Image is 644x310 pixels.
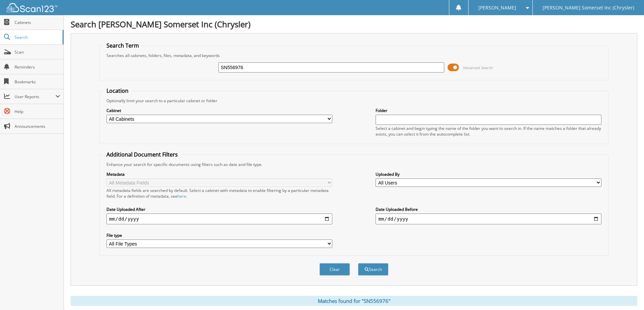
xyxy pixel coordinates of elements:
[463,65,493,70] span: Advanced Search
[319,263,350,276] button: Clear
[15,34,59,40] span: Search
[106,108,332,113] label: Cabinet
[15,20,60,25] span: Cabinets
[15,64,60,70] span: Reminders
[376,214,601,224] input: end
[106,188,332,199] div: All metadata fields are searched by default. Select a cabinet with metadata to enable filtering b...
[103,151,181,158] legend: Additional Document Filters
[71,296,637,306] div: Matches found for "SN556976"
[106,171,332,177] label: Metadata
[7,3,57,12] img: scan123-logo-white.svg
[106,232,332,238] label: File type
[103,162,605,167] div: Enhance your search for specific documents using filters such as date and file type.
[106,214,332,224] input: start
[15,109,60,114] span: Help
[358,263,388,276] button: Search
[478,6,516,10] span: [PERSON_NAME]
[103,42,142,49] legend: Search Term
[103,98,605,104] div: Optionally limit your search to a particular cabinet or folder
[106,206,332,212] label: Date Uploaded After
[103,53,605,58] div: Searches all cabinets, folders, files, metadata, and keywords
[15,123,60,129] span: Announcements
[15,94,55,100] span: User Reports
[376,125,601,137] div: Select a cabinet and begin typing the name of the folder you want to search in. If the name match...
[376,171,601,177] label: Uploaded By
[376,108,601,113] label: Folder
[71,19,637,30] h1: Search [PERSON_NAME] Somerset Inc (Chrysler)
[543,6,634,10] span: [PERSON_NAME] Somerset Inc (Chrysler)
[376,206,601,212] label: Date Uploaded Before
[15,79,60,85] span: Bookmarks
[103,87,132,94] legend: Location
[15,49,60,55] span: Scan
[177,193,186,199] a: here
